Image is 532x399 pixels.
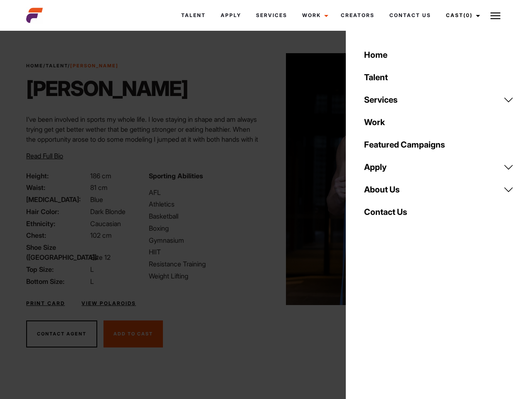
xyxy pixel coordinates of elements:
[26,151,63,161] button: Read Full Bio
[46,63,68,69] a: Talent
[26,63,43,69] a: Home
[26,264,89,274] span: Top Size:
[26,219,89,229] span: Ethnicity:
[90,219,121,228] span: Caucasian
[359,133,519,156] a: Featured Campaigns
[90,277,94,286] span: L
[382,4,438,27] a: Contact Us
[463,12,473,18] span: (0)
[70,63,118,69] strong: [PERSON_NAME]
[26,242,89,262] span: Shoe Size ([GEOGRAPHIC_DATA]):
[359,201,519,223] a: Contact Us
[149,271,261,281] li: Weight Lifting
[90,195,103,204] span: Blue
[149,172,203,180] strong: Sporting Abilities
[295,4,333,27] a: Work
[26,207,89,217] span: Hair Color:
[149,235,261,245] li: Gymnasium
[90,183,108,192] span: 81 cm
[26,76,188,101] h1: [PERSON_NAME]
[26,62,118,69] span: / /
[359,111,519,133] a: Work
[90,253,111,261] span: Size 12
[438,4,485,27] a: Cast(0)
[149,187,261,197] li: AFL
[26,230,89,240] span: Chest:
[149,223,261,233] li: Boxing
[149,247,261,257] li: HIIT
[149,211,261,221] li: Basketball
[81,300,136,307] a: View Polaroids
[359,156,519,178] a: Apply
[90,231,112,239] span: 102 cm
[333,4,382,27] a: Creators
[26,320,97,348] button: Contact Agent
[490,11,500,21] img: Burger icon
[213,4,249,27] a: Apply
[26,182,89,192] span: Waist:
[26,300,65,307] a: Print Card
[359,44,519,66] a: Home
[90,207,126,216] span: Dark Blonde
[90,265,94,273] span: L
[26,171,89,181] span: Height:
[26,7,43,24] img: cropped-aefm-brand-fav-22-square.png
[359,89,519,111] a: Services
[149,259,261,269] li: Resistance Training
[26,195,89,204] span: [MEDICAL_DATA]:
[359,66,519,89] a: Talent
[103,320,163,348] button: Add To Cast
[26,152,63,160] span: Read Full Bio
[359,178,519,201] a: About Us
[249,4,295,27] a: Services
[90,172,111,180] span: 186 cm
[174,4,213,27] a: Talent
[26,114,261,184] p: I’ve been involved in sports my whole life. I love staying in shape and am always trying get get ...
[113,331,153,337] span: Add To Cast
[26,276,89,286] span: Bottom Size:
[149,199,261,209] li: Athletics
